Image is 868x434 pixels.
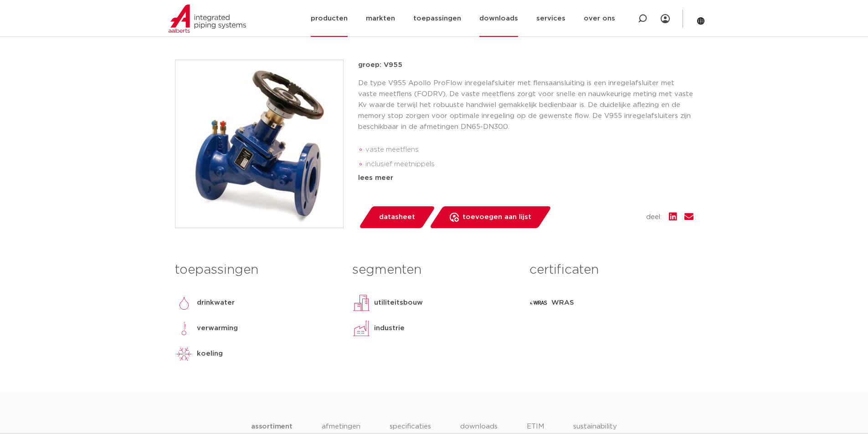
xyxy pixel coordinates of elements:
[358,173,693,184] div: lees meer
[374,323,405,334] p: industrie
[374,297,423,308] p: utiliteitsbouw
[175,261,339,279] h3: toepassingen
[462,210,531,225] span: toevoegen aan lijst
[352,294,370,312] img: utiliteitsbouw
[197,323,238,334] p: verwarming
[365,143,693,157] li: vaste meetflens
[358,206,436,228] a: datasheet
[175,60,343,228] img: Product Image for Apollo ProFlow inregelafsluiter FODRV (2 x flens)
[358,78,693,133] p: De type V955 Apollo ProFlow inregelafsluiter met flensaansluiting is een inregelafsluiter met vas...
[646,212,662,223] span: deel:
[352,261,516,279] h3: segmenten
[529,261,693,279] h3: certificaten
[175,345,193,363] img: koeling
[175,319,193,337] img: verwarming
[379,210,415,225] span: datasheet
[175,294,193,312] img: drinkwater
[358,60,693,71] p: groep: V955
[365,157,693,172] li: inclusief meetnippels
[197,297,235,308] p: drinkwater
[197,348,223,359] p: koeling
[352,319,370,337] img: industrie
[529,294,548,312] img: WRAS
[551,297,574,308] p: WRAS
